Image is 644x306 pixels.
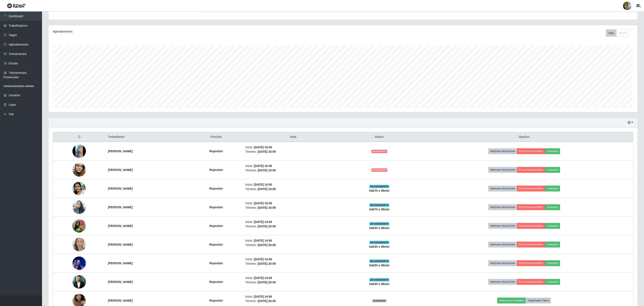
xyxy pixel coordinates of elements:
[545,223,560,229] button: Avaliação
[369,245,390,248] strong: há 03 h e 08 min
[545,279,560,285] button: Avaliação
[72,234,86,256] img: 1755391845867.jpeg
[517,260,545,266] button: Forçar Encerramento
[108,280,132,284] strong: [PERSON_NAME]
[108,262,132,265] strong: [PERSON_NAME]
[517,223,545,229] button: Forçar Encerramento
[245,224,341,229] li: Término:
[369,226,390,230] strong: há 03 h e 08 min
[372,299,387,302] span: AGENDADO
[209,187,223,190] strong: Repositor
[245,276,341,280] li: Início:
[488,148,517,154] button: Adicionar Horas Extra
[616,29,630,37] button: Month
[369,208,390,211] strong: há 07 h e 08 min
[526,298,551,303] button: Trabalhador Faltou
[254,220,272,224] time: [DATE] 14:00
[369,189,390,192] strong: há 07 h e 08 min
[606,29,630,37] div: First group
[72,136,86,166] img: 1755380382994.jpeg
[108,243,132,246] strong: [PERSON_NAME]
[209,224,223,228] strong: Repositor
[245,168,341,173] li: Término:
[488,242,517,247] button: Adicionar Horas Extra
[245,238,341,243] li: Início:
[369,264,390,267] strong: há 03 h e 08 min
[488,260,517,266] button: Adicionar Horas Extra
[245,150,341,154] li: Término:
[545,204,560,210] button: Avaliação
[369,278,389,281] span: EM ANDAMENTO
[371,150,387,153] span: EM REVISÃO
[545,186,560,191] button: Avaliação
[488,279,517,285] button: Adicionar Horas Extra
[209,206,223,209] strong: Repositor
[545,242,560,247] button: Avaliação
[245,257,341,262] li: Início:
[254,183,272,186] time: [DATE] 10:00
[369,241,389,244] span: EM ANDAMENTO
[606,29,633,37] div: Toolbar with button groups
[488,223,517,229] button: Adicionar Horas Extra
[108,150,132,153] strong: [PERSON_NAME]
[517,204,545,210] button: Forçar Encerramento
[53,29,291,34] div: Agendamentos
[72,272,86,292] img: 1757210269683.jpeg
[245,294,341,299] li: Início:
[344,132,415,142] th: Status
[369,222,389,225] span: EM ANDAMENTO
[245,145,341,150] li: Início:
[258,187,276,191] time: [DATE] 16:00
[369,185,389,188] span: EM ANDAMENTO
[258,243,276,247] time: [DATE] 20:00
[243,132,344,142] th: Data
[108,299,132,302] strong: [PERSON_NAME]
[72,193,86,222] img: 1757103327275.jpeg
[245,262,341,266] li: Término:
[369,259,389,263] span: EM ANDAMENTO
[245,299,341,303] li: Término:
[72,217,86,235] img: 1749579597632.jpeg
[72,254,86,272] img: 1753895046968.jpeg
[209,243,223,246] strong: Repositor
[108,206,132,209] strong: [PERSON_NAME]
[497,298,526,303] button: Liberar para Trabalho
[258,299,276,303] time: [DATE] 20:00
[258,225,276,228] time: [DATE] 20:00
[209,280,223,284] strong: Repositor
[72,180,86,197] img: 1756721929022.jpeg
[209,299,223,302] strong: Repositor
[517,279,545,285] button: Forçar Encerramento
[108,187,132,190] strong: [PERSON_NAME]
[245,206,341,210] li: Término:
[254,146,272,149] time: [DATE] 10:00
[209,150,223,153] strong: Repositor
[371,168,387,172] span: EM REVISÃO
[254,276,272,280] time: [DATE] 14:00
[245,187,341,191] li: Término:
[209,262,223,265] strong: Repositor
[254,202,272,205] time: [DATE] 10:00
[488,204,517,210] button: Adicionar Horas Extra
[245,164,341,168] li: Início:
[517,148,545,154] button: Forçar Encerramento
[258,206,276,209] time: [DATE] 16:00
[245,220,341,224] li: Início:
[254,239,272,242] time: [DATE] 14:00
[369,282,390,286] strong: há 03 h e 08 min
[517,167,545,173] button: Forçar Encerramento
[258,169,276,172] time: [DATE] 16:00
[245,182,341,187] li: Início:
[254,295,272,298] time: [DATE] 14:00
[7,3,26,8] img: CoreUI Logo
[545,148,560,154] button: Avaliação
[545,260,560,266] button: Avaliação
[108,168,132,172] strong: [PERSON_NAME]
[254,258,272,261] time: [DATE] 14:00
[209,168,223,172] strong: Repositor
[245,201,341,206] li: Início:
[415,132,633,142] th: Opções
[606,29,616,37] button: Day
[488,167,517,173] button: Adicionar Horas Extra
[245,280,341,285] li: Término:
